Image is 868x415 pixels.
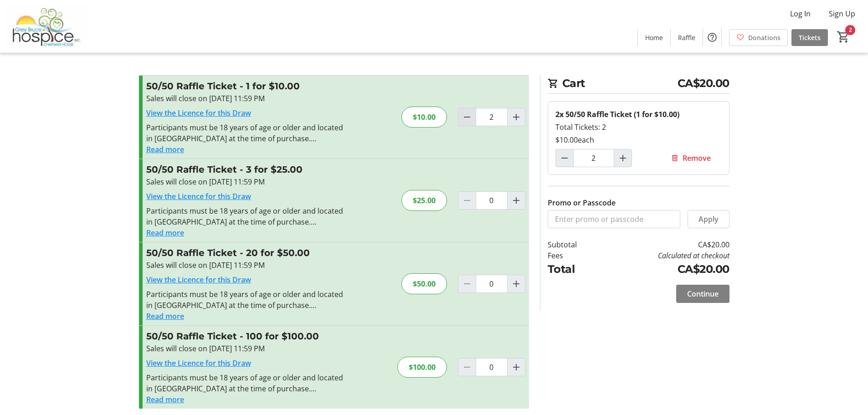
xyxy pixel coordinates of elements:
[600,261,729,277] td: CA$20.00
[573,149,614,167] input: 50/50 Raffle Ticket (1 for $10.00) Quantity
[401,273,447,294] div: $50.00
[555,109,722,120] div: 2x 50/50 Raffle Ticket (1 for $10.00)
[476,191,508,210] input: 50/50 Raffle Ticket Quantity
[548,250,601,261] td: Fees
[146,260,345,271] div: Sales will close on [DATE] 11:59 PM
[699,214,719,225] span: Apply
[790,8,811,19] span: Log In
[799,33,821,42] span: Tickets
[645,33,663,42] span: Home
[146,394,184,405] button: Read more
[146,108,251,118] a: View the Licence for this Draw
[556,149,573,167] button: Decrement by one
[508,359,525,376] button: Increment by one
[397,357,447,378] div: $100.00
[822,6,863,21] button: Sign Up
[146,311,184,322] button: Read more
[671,29,703,46] a: Raffle
[146,329,345,343] h3: 50/50 Raffle Ticket - 100 for $100.00
[146,227,184,238] button: Read more
[401,107,447,128] div: $10.00
[146,191,251,201] a: View the Licence for this Draw
[146,358,251,368] a: View the Licence for this Draw
[676,285,729,303] button: Continue
[614,149,632,167] button: Increment by one
[791,29,828,46] a: Tickets
[548,261,601,277] td: Total
[687,288,719,299] span: Continue
[476,358,508,376] input: 50/50 Raffle Ticket Quantity
[548,239,601,250] td: Subtotal
[146,163,345,176] h3: 50/50 Raffle Ticket - 3 for $25.00
[146,79,345,93] h3: 50/50 Raffle Ticket - 1 for $10.00
[600,250,729,261] td: Calculated at checkout
[835,29,852,45] button: Cart
[146,275,251,285] a: View the Licence for this Draw
[548,197,616,208] label: Promo or Passcode
[638,29,670,46] a: Home
[458,108,476,126] button: Decrement by one
[146,122,345,144] div: Participants must be 18 years of age or older and located in [GEOGRAPHIC_DATA] at the time of pur...
[146,372,345,394] div: Participants must be 18 years of age or older and located in [GEOGRAPHIC_DATA] at the time of pur...
[476,108,508,126] input: 50/50 Raffle Ticket Quantity
[548,75,729,94] h2: Cart
[548,210,680,228] input: Enter promo or passcode
[660,149,722,167] button: Remove
[688,210,729,228] button: Apply
[508,108,525,126] button: Increment by one
[555,134,722,145] div: $10.00 each
[401,190,447,211] div: $25.00
[683,153,711,164] span: Remove
[5,4,87,49] img: Grey Bruce Hospice's Logo
[729,29,788,46] a: Donations
[146,176,345,187] div: Sales will close on [DATE] 11:59 PM
[146,289,345,311] div: Participants must be 18 years of age or older and located in [GEOGRAPHIC_DATA] at the time of pur...
[678,33,695,42] span: Raffle
[829,8,855,19] span: Sign Up
[146,205,345,227] div: Participants must be 18 years of age or older and located in [GEOGRAPHIC_DATA] at the time of pur...
[508,192,525,209] button: Increment by one
[146,144,184,155] button: Read more
[146,93,345,104] div: Sales will close on [DATE] 11:59 PM
[508,275,525,292] button: Increment by one
[555,122,722,133] div: Total Tickets: 2
[783,6,818,21] button: Log In
[748,33,781,42] span: Donations
[678,75,729,92] span: CA$20.00
[146,246,345,260] h3: 50/50 Raffle Ticket - 20 for $50.00
[703,28,721,46] button: Help
[146,343,345,354] div: Sales will close on [DATE] 11:59 PM
[600,239,729,250] td: CA$20.00
[476,275,508,293] input: 50/50 Raffle Ticket Quantity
